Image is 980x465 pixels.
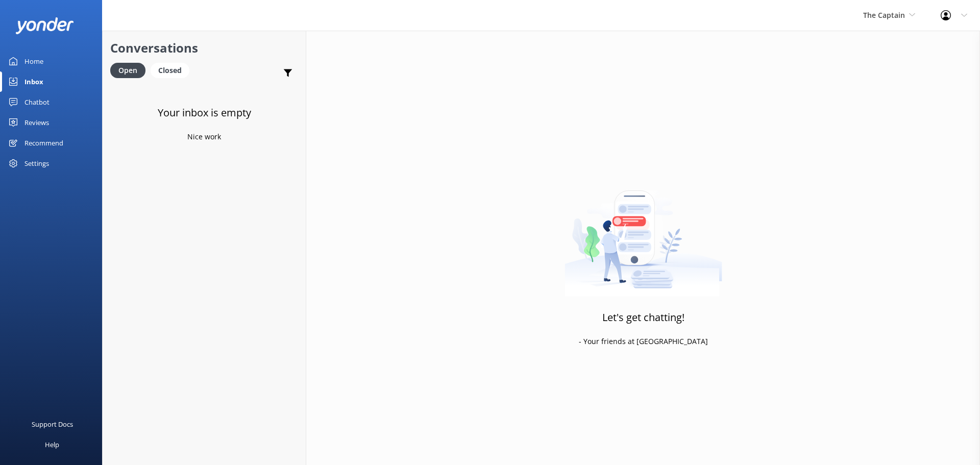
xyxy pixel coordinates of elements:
[151,63,189,78] div: Closed
[24,92,50,112] div: Chatbot
[187,131,221,142] p: Nice work
[24,71,43,92] div: Inbox
[24,112,49,133] div: Reviews
[24,51,43,71] div: Home
[110,38,298,58] h2: Conversations
[579,336,708,347] p: - Your friends at [GEOGRAPHIC_DATA]
[565,169,722,297] img: artwork of a man stealing a conversation from at giant smartphone
[602,309,684,326] h3: Let's get chatting!
[45,434,59,455] div: Help
[151,64,194,76] a: Closed
[24,133,63,153] div: Recommend
[110,64,151,76] a: Open
[863,10,905,20] span: The Captain
[110,63,145,78] div: Open
[15,17,74,34] img: yonder-white-logo.png
[158,105,251,121] h3: Your inbox is empty
[24,153,49,174] div: Settings
[32,414,73,434] div: Support Docs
